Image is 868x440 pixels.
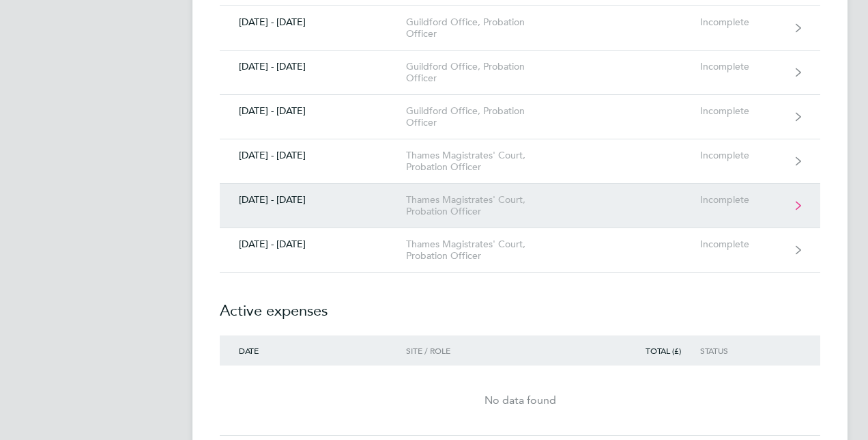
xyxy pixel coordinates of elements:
[220,238,406,250] div: [DATE] - [DATE]
[220,61,406,72] div: [DATE] - [DATE]
[406,150,562,173] div: Thames Magistrates' Court, Probation Officer
[220,150,406,161] div: [DATE] - [DATE]
[220,95,820,139] a: [DATE] - [DATE]Guildford Office, Probation OfficerIncomplete
[220,273,820,335] h2: Active expenses
[700,105,784,117] div: Incomplete
[406,61,562,84] div: Guildford Office, Probation Officer
[700,346,784,355] div: Status
[220,16,406,28] div: [DATE] - [DATE]
[406,346,562,355] div: Site / Role
[220,6,820,51] a: [DATE] - [DATE]Guildford Office, Probation OfficerIncomplete
[700,194,784,206] div: Incomplete
[220,184,820,228] a: [DATE] - [DATE]Thames Magistrates' Court, Probation OfficerIncomplete
[406,16,562,40] div: Guildford Office, Probation Officer
[700,61,784,72] div: Incomplete
[406,105,562,128] div: Guildford Office, Probation Officer
[220,346,406,355] div: Date
[220,105,406,117] div: [DATE] - [DATE]
[220,139,820,184] a: [DATE] - [DATE]Thames Magistrates' Court, Probation OfficerIncomplete
[700,16,784,28] div: Incomplete
[220,228,820,273] a: [DATE] - [DATE]Thames Magistrates' Court, Probation OfficerIncomplete
[220,392,820,409] div: No data found
[406,194,562,217] div: Thames Magistrates' Court, Probation Officer
[220,194,406,206] div: [DATE] - [DATE]
[220,51,820,95] a: [DATE] - [DATE]Guildford Office, Probation OfficerIncomplete
[406,238,562,262] div: Thames Magistrates' Court, Probation Officer
[700,150,784,161] div: Incomplete
[622,346,700,355] div: Total (£)
[700,238,784,250] div: Incomplete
